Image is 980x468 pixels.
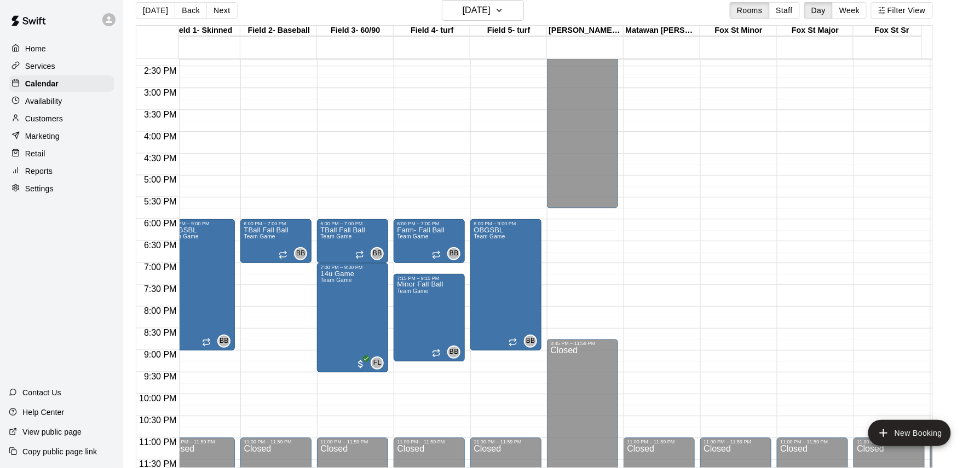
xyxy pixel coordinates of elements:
[355,250,364,259] span: Recurring event
[432,250,441,259] span: Recurring event
[25,78,59,89] p: Calendar
[730,2,769,19] button: Rooms
[397,276,462,281] div: 7:15 PM – 9:15 PM
[244,233,275,239] span: Team Game
[432,349,441,358] span: Recurring event
[355,359,366,370] span: All customers have paid
[9,163,114,179] a: Reports
[294,247,307,260] div: Brian Burns
[317,26,394,36] div: Field 3- 60/90
[320,221,385,226] div: 6:00 PM – 7:00 PM
[547,26,624,36] div: [PERSON_NAME] Park Snack Stand
[25,96,62,107] p: Availability
[780,440,845,445] div: 11:00 PM – 11:59 PM
[136,394,179,403] span: 10:00 PM
[175,2,207,19] button: Back
[25,113,63,124] p: Customers
[141,372,180,382] span: 9:30 PM
[394,274,465,361] div: 7:15 PM – 9:15 PM: Minor Fall Ball
[857,440,921,445] div: 11:00 PM – 11:59 PM
[202,338,211,347] span: Recurring event
[167,221,232,226] div: 6:00 PM – 9:00 PM
[320,440,385,445] div: 11:00 PM – 11:59 PM
[463,3,491,18] h6: [DATE]
[9,75,114,92] a: Calendar
[804,2,833,19] button: Day
[9,110,114,127] a: Customers
[447,247,460,260] div: Brian Burns
[141,350,180,360] span: 9:00 PM
[25,183,54,194] p: Settings
[296,248,305,259] span: BB
[298,247,307,260] span: Brian Burns
[397,440,462,445] div: 11:00 PM – 11:59 PM
[317,263,388,372] div: 7:00 PM – 9:30 PM: 14u Game
[700,26,777,36] div: Fox St Minor
[279,250,287,259] span: Recurring event
[164,219,235,350] div: 6:00 PM – 9:00 PM: OBGSBL
[397,221,462,226] div: 6:00 PM – 7:00 PM
[474,221,538,226] div: 6:00 PM – 9:00 PM
[449,248,459,259] span: BB
[167,233,198,239] span: Team Game
[447,346,460,359] div: Brian Burns
[474,233,505,239] span: Team Game
[9,58,114,74] a: Services
[9,145,114,162] div: Retail
[244,440,308,445] div: 11:00 PM – 11:59 PM
[136,416,179,425] span: 10:30 PM
[9,93,114,109] a: Availability
[868,420,951,446] button: add
[220,336,229,347] span: BB
[141,263,180,272] span: 7:00 PM
[141,154,180,163] span: 4:30 PM
[394,219,465,263] div: 6:00 PM – 7:00 PM: Farm- Fall Ball
[141,132,180,141] span: 4:00 PM
[141,219,180,229] span: 6:00 PM
[375,247,384,260] span: Brian Burns
[452,346,460,359] span: Brian Burns
[136,2,175,19] button: [DATE]
[854,26,930,36] div: Fox St Sr
[141,307,180,316] span: 8:00 PM
[320,277,351,283] span: Team Game
[25,166,53,177] p: Reports
[141,88,180,97] span: 3:00 PM
[25,131,60,142] p: Marketing
[25,61,55,72] p: Services
[136,438,179,447] span: 11:00 PM
[141,66,180,75] span: 2:30 PM
[141,285,180,294] span: 7:30 PM
[217,335,230,348] div: Brian Burns
[528,335,537,348] span: Brian Burns
[627,440,691,445] div: 11:00 PM – 11:59 PM
[206,2,237,19] button: Next
[371,247,384,260] div: Brian Burns
[141,329,180,338] span: 8:30 PM
[164,26,240,36] div: Field 1- Skinned
[524,335,537,348] div: Brian Burns
[167,440,232,445] div: 11:00 PM – 11:59 PM
[373,248,382,259] span: BB
[394,26,470,36] div: Field 4- turf
[9,40,114,57] a: Home
[9,180,114,197] div: Settings
[222,335,230,348] span: Brian Burns
[25,148,45,159] p: Retail
[470,26,547,36] div: Field 5- turf
[141,241,180,250] span: 6:30 PM
[474,440,538,445] div: 11:00 PM – 11:59 PM
[9,128,114,144] a: Marketing
[320,233,351,239] span: Team Game
[371,356,384,370] div: Frank Loconte
[832,2,867,19] button: Week
[22,387,61,398] p: Contact Us
[240,26,317,36] div: Field 2- Baseball
[704,440,768,445] div: 11:00 PM – 11:59 PM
